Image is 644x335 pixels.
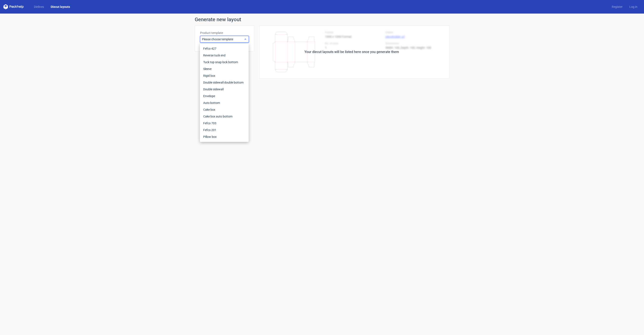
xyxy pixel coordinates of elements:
div: Double sidewall double bottom [202,79,247,86]
div: Envelope [202,93,247,99]
a: Dielines [31,5,47,9]
div: Fefco 703 [202,120,247,127]
div: Cake box [202,106,247,113]
span: Please choose template [202,37,244,41]
a: Log in [626,5,641,9]
div: Reverse tuck end [202,52,247,59]
a: Register [608,5,626,9]
div: Tuck top snap lock bottom [202,59,247,66]
div: Cake box auto bottom [202,113,247,120]
div: Sleeve [202,66,247,72]
div: Pillow box [202,133,247,140]
div: Your diecut layouts will be listed here once you generate them [304,49,399,54]
div: Rigid box [202,72,247,79]
div: Fefco 201 [202,127,247,133]
div: Double sidewall [202,86,247,93]
div: Auto bottom [202,99,247,106]
h1: Generate new layout [195,17,449,22]
label: Product template [200,31,249,35]
div: Fefco 427 [202,45,247,52]
a: Diecut layouts [47,5,73,9]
